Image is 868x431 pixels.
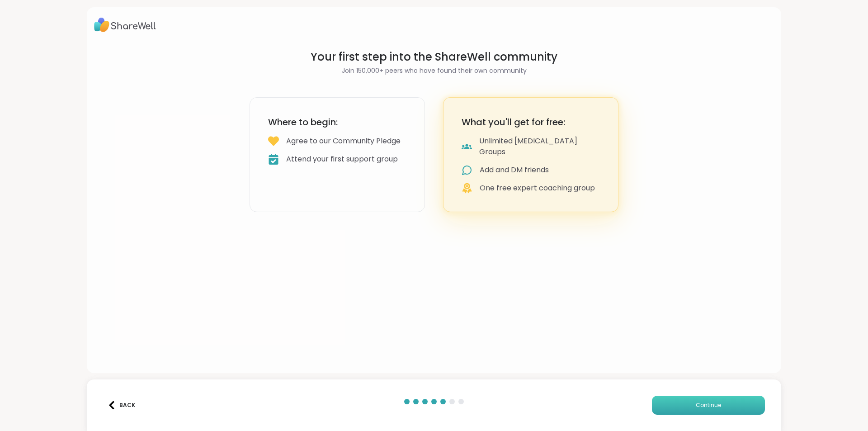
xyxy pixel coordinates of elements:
h3: Where to begin: [268,116,406,128]
h3: What you'll get for free: [462,116,600,128]
button: Continue [652,396,765,415]
h1: Your first step into the ShareWell community [250,50,618,64]
div: Agree to our Community Pledge [286,136,401,147]
img: ShareWell Logo [94,14,156,35]
div: One free expert coaching group [480,183,595,194]
div: Back [108,401,135,409]
button: Back [103,396,139,415]
span: Continue [696,401,721,409]
div: Attend your first support group [286,154,398,165]
div: Unlimited [MEDICAL_DATA] Groups [479,136,600,157]
div: Add and DM friends [480,165,549,175]
h2: Join 150,000+ peers who have found their own community [250,66,618,76]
